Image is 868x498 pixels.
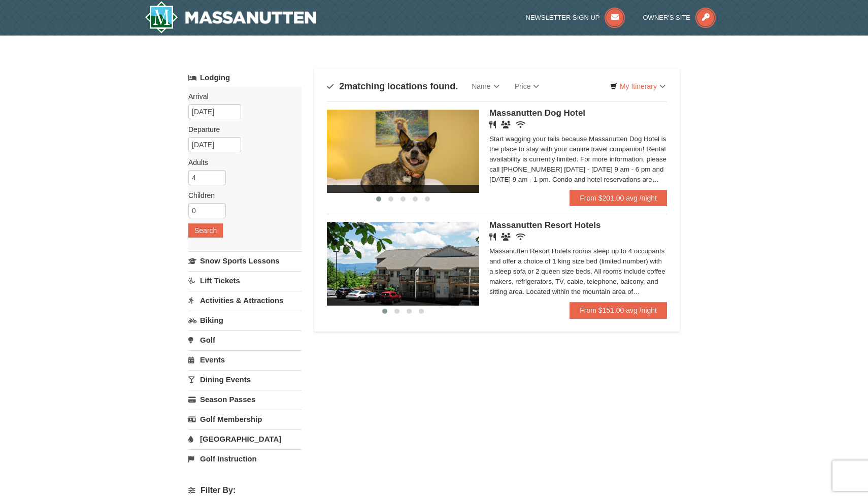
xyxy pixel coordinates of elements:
[489,121,496,128] i: Restaurant
[489,108,585,118] span: Massanutten Dog Hotel
[188,449,302,468] a: Golf Instruction
[507,76,547,96] a: Price
[188,390,302,409] a: Season Passes
[188,311,302,329] a: Biking
[188,157,294,168] label: Adults
[145,1,316,34] img: Massanutten Resort Logo
[188,429,302,448] a: [GEOGRAPHIC_DATA]
[188,190,294,201] label: Children
[501,233,511,241] i: Banquet Facilities
[526,14,600,21] span: Newsletter Sign Up
[188,370,302,389] a: Dining Events
[188,271,302,290] a: Lift Tickets
[188,486,302,495] h4: Filter By:
[526,14,625,21] a: Newsletter Sign Up
[188,330,302,349] a: Golf
[570,190,667,206] a: From $201.00 avg /night
[188,251,302,270] a: Snow Sports Lessons
[489,233,496,241] i: Restaurant
[327,81,458,91] h4: matching locations found.
[501,121,511,128] i: Banquet Facilities
[643,14,716,21] a: Owner's Site
[464,76,507,96] a: Name
[489,134,667,185] div: Start wagging your tails because Massanutten Dog Hotel is the place to stay with your canine trav...
[188,69,302,87] a: Lodging
[188,124,294,135] label: Departure
[489,246,667,297] div: Massanutten Resort Hotels rooms sleep up to 4 occupants and offer a choice of 1 king size bed (li...
[188,291,302,310] a: Activities & Attractions
[516,233,525,241] i: Wireless Internet (free)
[643,14,691,21] span: Owner's Site
[604,79,672,94] a: My Itinerary
[188,410,302,428] a: Golf Membership
[339,81,344,91] span: 2
[188,223,223,238] button: Search
[145,1,316,34] a: Massanutten Resort
[516,121,525,128] i: Wireless Internet (free)
[570,302,667,318] a: From $151.00 avg /night
[489,220,600,230] span: Massanutten Resort Hotels
[188,350,302,369] a: Events
[188,91,294,102] label: Arrival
